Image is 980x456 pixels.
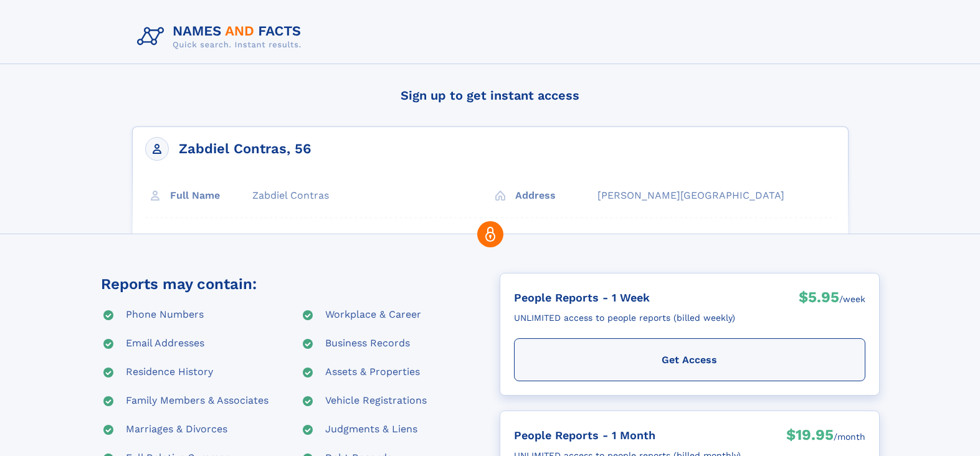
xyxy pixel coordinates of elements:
div: Business Records [325,336,410,351]
div: People Reports - 1 Month [514,425,741,445]
div: Phone Numbers [126,308,204,323]
div: Get Access [514,338,865,381]
img: Logo Names and Facts [132,20,312,54]
div: Email Addresses [126,336,204,351]
div: Judgments & Liens [325,422,417,437]
div: Residence History [126,365,213,380]
div: UNLIMITED access to people reports (billed weekly) [514,308,735,328]
div: Workplace & Career [325,308,421,323]
div: /week [839,287,865,311]
div: Reports may contain: [101,273,257,295]
h4: Sign up to get instant access [132,77,849,114]
div: $19.95 [786,425,834,449]
div: People Reports - 1 Week [514,287,735,308]
div: /month [834,425,865,449]
div: Vehicle Registrations [325,394,427,409]
div: $5.95 [799,287,839,311]
div: Marriages & Divorces [126,422,227,437]
div: Assets & Properties [325,365,420,380]
div: Family Members & Associates [126,394,269,409]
